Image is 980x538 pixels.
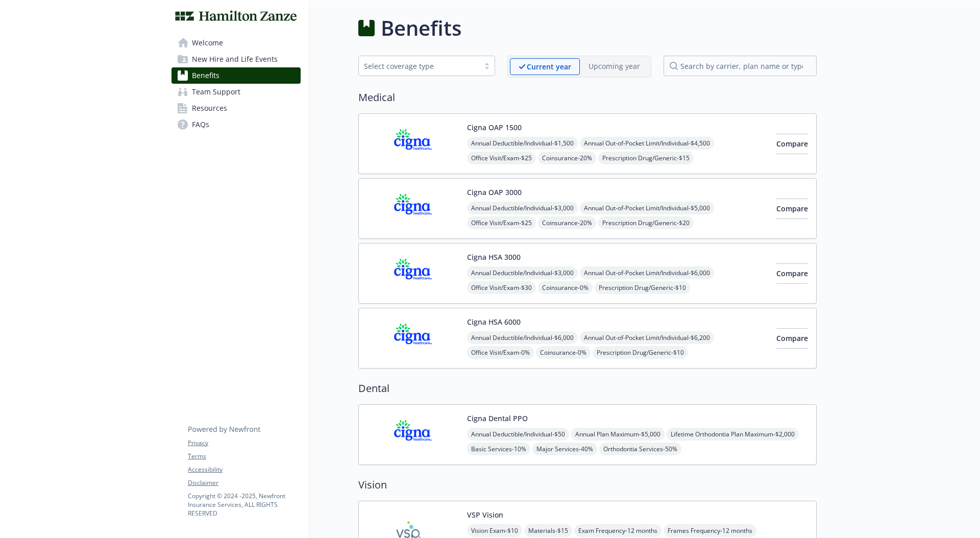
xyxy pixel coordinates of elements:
[598,152,694,164] span: Prescription Drug/Generic - $15
[188,452,300,461] a: Terms
[538,152,596,164] span: Coinsurance - 20%
[188,492,300,518] p: Copyright © 2024 - 2025 , Newfront Insurance Services, ALL RIGHTS RESERVED
[467,137,578,150] span: Annual Deductible/Individual - $1,500
[467,331,578,344] span: Annual Deductible/Individual - $6,000
[171,100,301,116] a: Resources
[467,413,528,424] button: Cigna Dental PPO
[192,51,278,67] span: New Hire and Life Events
[192,67,219,84] span: Benefits
[776,263,808,284] button: Compare
[364,61,474,71] div: Select coverage type
[467,443,530,455] span: Basic Services - 10%
[467,316,521,327] button: Cigna HSA 6000
[580,58,649,75] span: Upcoming year
[776,328,808,349] button: Compare
[580,202,714,214] span: Annual Out-of-Pocket Limit/Individual - $5,000
[381,13,461,43] h1: Benefits
[776,268,808,278] span: Compare
[580,266,714,279] span: Annual Out-of-Pocket Limit/Individual - $6,000
[776,139,808,149] span: Compare
[171,35,301,51] a: Welcome
[532,443,597,455] span: Major Services - 40%
[574,524,661,537] span: Exam Frequency - 12 months
[188,478,300,487] a: Disclaimer
[367,252,459,295] img: CIGNA carrier logo
[598,216,694,229] span: Prescription Drug/Generic - $20
[467,252,521,262] button: Cigna HSA 3000
[192,100,227,116] span: Resources
[580,331,714,344] span: Annual Out-of-Pocket Limit/Individual - $6,200
[171,67,301,84] a: Benefits
[599,443,681,455] span: Orthodontia Services - 50%
[589,61,640,71] p: Upcoming year
[467,428,569,441] span: Annual Deductible/Individual - $50
[467,122,522,133] button: Cigna OAP 1500
[467,509,503,520] button: VSP Vision
[467,524,522,537] span: Vision Exam - $10
[538,216,596,229] span: Coinsurance - 20%
[192,84,240,100] span: Team Support
[467,152,536,164] span: Office Visit/Exam - $25
[776,134,808,154] button: Compare
[192,116,209,133] span: FAQs
[538,281,593,294] span: Coinsurance - 0%
[367,122,459,165] img: CIGNA carrier logo
[536,346,591,359] span: Coinsurance - 0%
[358,90,817,105] h2: Medical
[367,187,459,230] img: CIGNA carrier logo
[467,266,578,279] span: Annual Deductible/Individual - $3,000
[171,116,301,133] a: FAQs
[358,381,817,396] h2: Dental
[776,333,808,343] span: Compare
[776,204,808,213] span: Compare
[192,35,223,51] span: Welcome
[467,202,578,214] span: Annual Deductible/Individual - $3,000
[467,216,536,229] span: Office Visit/Exam - $25
[171,51,301,67] a: New Hire and Life Events
[593,346,688,359] span: Prescription Drug/Generic - $10
[188,438,300,448] a: Privacy
[664,56,817,76] input: search by carrier, plan name or type
[467,187,522,198] button: Cigna OAP 3000
[467,281,536,294] span: Office Visit/Exam - $30
[524,524,572,537] span: Materials - $15
[358,477,817,493] h2: Vision
[571,428,665,441] span: Annual Plan Maximum - $5,000
[467,346,534,359] span: Office Visit/Exam - 0%
[367,316,459,360] img: CIGNA carrier logo
[527,61,571,72] p: Current year
[667,428,799,441] span: Lifetime Orthodontia Plan Maximum - $2,000
[776,199,808,219] button: Compare
[188,465,300,474] a: Accessibility
[367,413,459,456] img: CIGNA carrier logo
[595,281,690,294] span: Prescription Drug/Generic - $10
[580,137,714,150] span: Annual Out-of-Pocket Limit/Individual - $4,500
[664,524,756,537] span: Frames Frequency - 12 months
[171,84,301,100] a: Team Support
